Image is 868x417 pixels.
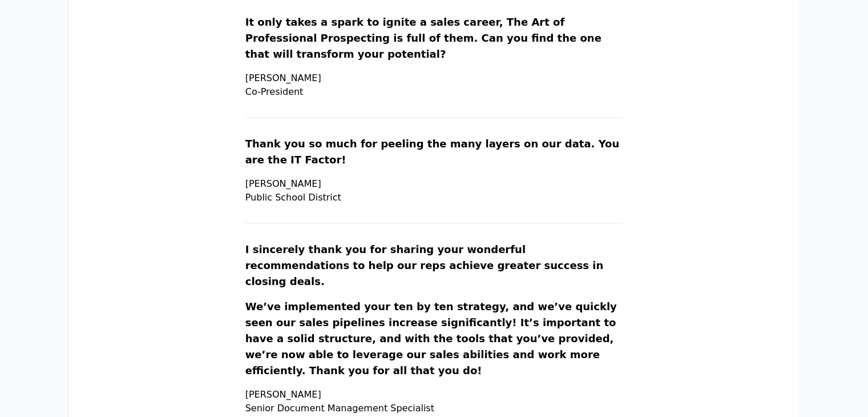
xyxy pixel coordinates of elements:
[245,71,623,99] p: [PERSON_NAME] Co-President
[245,136,623,177] p: Thank you so much for peeling the many layers on our data. You are the IT Factor!
[245,177,623,205] p: [PERSON_NAME] Public School District
[245,299,623,388] p: We’ve implemented your ten by ten strategy, and we’ve quickly seen our sales pipelines increase s...
[245,242,623,299] p: I sincerely thank you for sharing your wonderful recommendations to help our reps achieve greater...
[245,14,623,71] p: It only takes a spark to ignite a sales career, The Art of Professional Prospecting is full of th...
[245,388,623,415] p: [PERSON_NAME] Senior Document Management Specialist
